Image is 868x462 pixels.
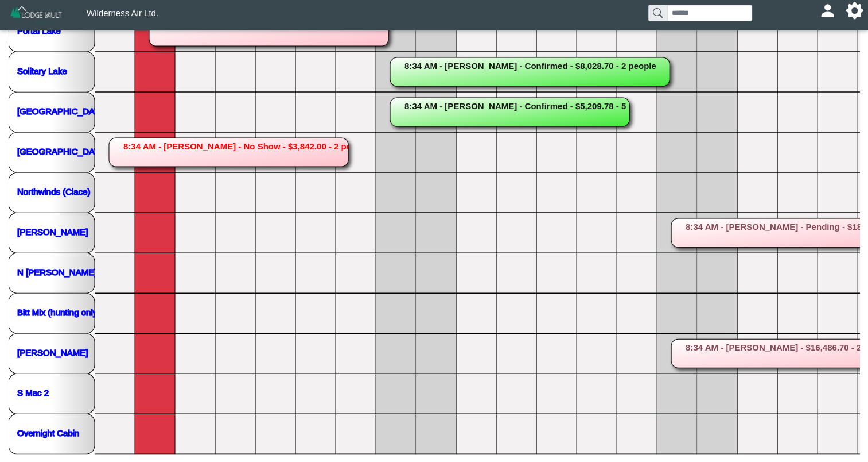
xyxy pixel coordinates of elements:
[9,5,64,25] img: Z
[17,25,61,35] a: Portal Lake
[653,8,662,17] svg: search
[17,387,49,397] a: S Mac 2
[17,347,88,357] a: [PERSON_NAME]
[17,66,67,75] a: Solitary Lake
[17,146,107,156] a: [GEOGRAPHIC_DATA]
[850,6,859,15] svg: gear fill
[17,307,100,317] a: Bitt Mix (hunting only)
[17,186,91,196] a: Northwinds (Clace)
[17,106,107,115] a: [GEOGRAPHIC_DATA]
[17,267,151,276] a: N [PERSON_NAME] (hunting only)
[17,226,88,236] a: [PERSON_NAME]
[823,6,832,15] svg: person fill
[17,428,79,437] a: Overnight Cabin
